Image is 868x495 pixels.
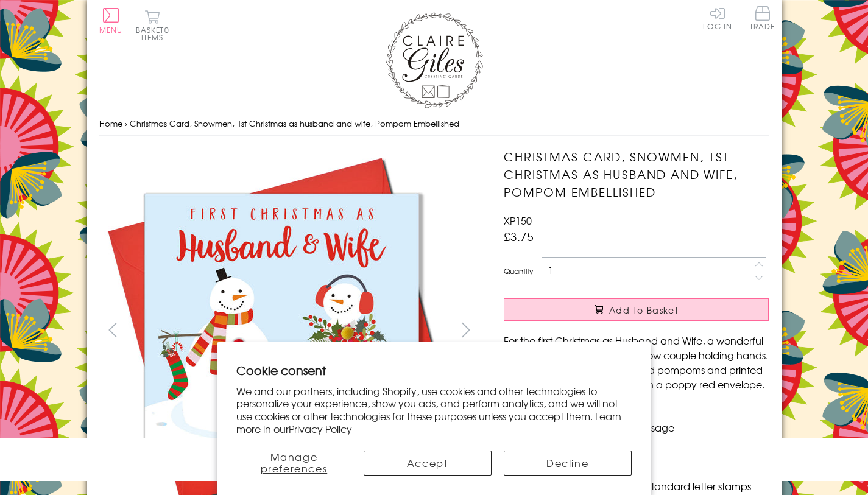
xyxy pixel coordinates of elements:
span: £3.75 [504,228,534,245]
a: Trade [750,6,775,32]
nav: breadcrumbs [99,111,769,136]
a: Home [99,118,122,129]
h1: Christmas Card, Snowmen, 1st Christmas as husband and wife, Pompom Embellished [504,148,769,200]
button: Add to Basket [504,298,769,321]
h2: Cookie consent [236,362,632,379]
button: Manage preferences [236,451,351,476]
span: Christmas Card, Snowmen, 1st Christmas as husband and wife, Pompom Embellished [130,118,459,129]
span: Trade [750,6,775,30]
span: XP150 [504,213,532,228]
a: Log In [703,6,732,30]
p: For the first Christmas as Husband and Wife, a wonderful modern Christmas card with show couple h... [504,333,769,391]
p: We and our partners, including Shopify, use cookies and other technologies to personalize your ex... [236,385,632,435]
span: Manage preferences [261,449,328,476]
button: Accept [364,451,492,476]
span: 0 items [141,24,169,43]
button: Basket0 items [136,10,169,41]
span: Add to Basket [609,304,679,316]
button: Menu [99,8,123,33]
img: Claire Giles Greetings Cards [386,12,483,108]
span: Menu [99,24,123,35]
button: next [452,316,479,343]
a: Privacy Policy [289,421,352,436]
label: Quantity [504,265,533,276]
button: prev [99,316,127,343]
button: Decline [504,451,632,476]
span: › [125,118,127,129]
